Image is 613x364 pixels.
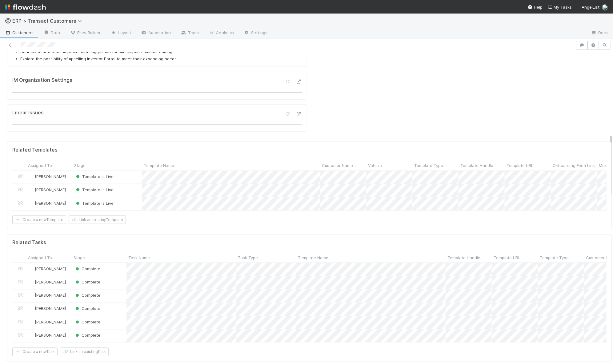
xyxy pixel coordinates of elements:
[239,28,272,38] a: Settings
[74,266,100,272] div: Complete
[12,77,72,83] h5: IM Organization Settings
[75,200,114,206] div: Template Is Live!
[74,306,100,312] div: Complete
[494,255,520,261] span: Template URL
[35,174,66,179] span: [PERSON_NAME]
[74,293,100,298] span: Complete
[29,267,34,271] img: avatar_f5fedbe2-3a45-46b0-b9bb-d3935edf1c24.png
[29,320,34,325] img: avatar_ec9c1780-91d7-48bb-898e-5f40cebd5ff8.png
[70,30,101,36] span: Flow Builder
[35,280,66,285] span: [PERSON_NAME]
[29,187,34,192] img: avatar_ec9c1780-91d7-48bb-898e-5f40cebd5ff8.png
[74,333,100,338] span: Complete
[74,267,100,271] span: Complete
[528,4,543,10] div: Help
[74,332,100,338] div: Complete
[20,56,302,62] li: Explore the possibility of upselling Investor Portal to meet their expanding needs.
[29,200,66,206] div: [PERSON_NAME]
[204,28,239,38] a: Analytics
[176,28,204,38] a: Team
[69,216,126,224] button: Link an existingTemplate
[460,162,493,168] span: Template Handle
[29,174,34,179] img: avatar_ec9c1780-91d7-48bb-898e-5f40cebd5ff8.png
[586,28,613,38] a: Docs
[414,162,443,168] span: Template Type
[29,306,34,311] img: avatar_ec9c1780-91d7-48bb-898e-5f40cebd5ff8.png
[35,187,66,192] span: [PERSON_NAME]
[12,147,58,153] h5: Related Templates
[75,201,114,206] span: Template Is Live!
[12,348,58,356] button: Create a newTask
[602,4,608,10] img: avatar_ec9c1780-91d7-48bb-898e-5f40cebd5ff8.png
[35,333,66,338] span: [PERSON_NAME]
[136,28,176,38] a: Automation
[238,255,258,261] span: Task Type
[582,5,599,10] span: AngelList
[128,255,150,261] span: Task Name
[144,162,174,168] span: Template Name
[29,266,66,272] div: [PERSON_NAME]
[447,255,480,261] span: Template Handle
[29,201,34,206] img: avatar_ec9c1780-91d7-48bb-898e-5f40cebd5ff8.png
[28,255,52,261] span: Assigned To
[28,162,52,168] span: Assigned To
[368,162,382,168] span: Vehicle
[29,187,66,193] div: [PERSON_NAME]
[547,5,572,10] span: My Tasks
[75,173,114,180] div: Template Is Live!
[29,319,66,325] div: [PERSON_NAME]
[35,320,66,325] span: [PERSON_NAME]
[12,239,46,246] h5: Related Tasks
[553,162,595,168] span: Onboarding Form Link
[540,255,569,261] span: Template Type
[5,18,11,23] span: ©️
[29,333,34,338] img: avatar_ec9c1780-91d7-48bb-898e-5f40cebd5ff8.png
[5,30,34,36] span: Customers
[74,306,100,311] span: Complete
[12,216,66,224] button: Create a newTemplate
[35,201,66,206] span: [PERSON_NAME]
[5,2,46,12] img: logo-inverted-e16ddd16eac7371096b0.svg
[65,28,106,38] a: Flow Builder
[29,280,34,285] img: avatar_ec9c1780-91d7-48bb-898e-5f40cebd5ff8.png
[35,306,66,311] span: [PERSON_NAME]
[75,187,114,192] span: Template Is Live!
[12,18,85,24] span: ERP > Transact Customers
[507,162,533,168] span: Template URL
[74,255,85,261] span: Stage
[35,267,66,271] span: [PERSON_NAME]
[75,174,114,179] span: Template Is Live!
[74,292,100,299] div: Complete
[75,187,114,193] div: Template Is Live!
[29,279,66,285] div: [PERSON_NAME]
[29,332,66,338] div: [PERSON_NAME]
[298,255,328,261] span: Template Name
[38,28,65,38] a: Data
[29,173,66,180] div: [PERSON_NAME]
[74,279,100,285] div: Complete
[322,162,353,168] span: Customer Name
[74,280,100,285] span: Complete
[106,28,136,38] a: Layout
[35,293,66,298] span: [PERSON_NAME]
[12,110,44,116] h5: Linear Issues
[60,348,109,356] button: Link an existingTask
[547,4,572,10] a: My Tasks
[74,320,100,325] span: Complete
[29,292,66,299] div: [PERSON_NAME]
[29,293,34,298] img: avatar_11833ecc-818b-4748-aee0-9d6cf8466369.png
[74,162,86,168] span: Stage
[74,319,100,325] div: Complete
[29,306,66,312] div: [PERSON_NAME]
